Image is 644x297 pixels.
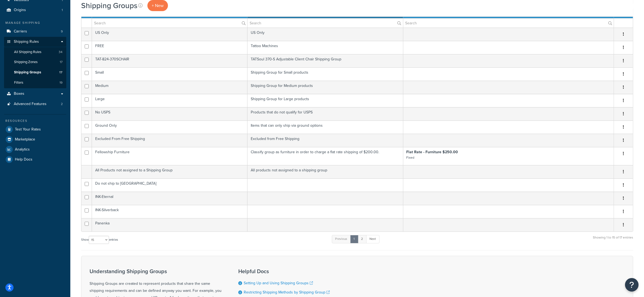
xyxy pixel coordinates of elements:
[4,47,66,57] li: All Shipping Rules
[247,54,403,67] td: TATSoul 370-S Adjustable Client Chair Shipping Group
[4,27,66,37] li: Carriers
[247,28,403,41] td: US Only
[92,41,247,54] td: FREE
[247,18,403,28] input: Search
[14,40,39,44] span: Shipping Rules
[15,147,30,152] span: Analytics
[247,107,403,120] td: Products that do not qualify for USPS
[59,50,62,54] span: 34
[244,289,330,295] a: Restricting Shipping Methods by Shipping Group
[4,47,66,57] a: All Shipping Rules 34
[4,5,66,15] li: Origins
[81,0,137,11] h1: Shipping Groups
[92,192,247,205] td: INK-Eternal
[14,50,41,54] span: All Shipping Rules
[358,235,367,243] a: 2
[4,78,66,88] a: Filters 19
[92,28,247,41] td: US Only
[247,165,403,178] td: All products not assigned to a shipping group
[14,102,47,106] span: Advanced Features
[92,178,247,192] td: Do not ship to [GEOGRAPHIC_DATA]
[4,57,66,67] li: Shipping Zones
[92,67,247,81] td: Small
[92,205,247,218] td: INK-Silverback
[625,278,639,292] button: Open Resource Center
[61,29,63,34] span: 9
[15,157,32,162] span: Help Docs
[62,8,63,12] span: 1
[407,149,458,155] strong: Flat Rate - Furniture $250.00
[407,155,415,160] small: Fixed
[89,236,109,244] select: Showentries
[247,81,403,94] td: Shipping Group for Medium products
[61,102,63,106] span: 2
[247,41,403,54] td: Tattoo Machines
[14,70,41,75] span: Shipping Groups
[247,134,403,147] td: Excluded from Free Shipping
[4,78,66,88] li: Filters
[92,165,247,178] td: All Products not assigned to a Shipping Group
[4,99,66,109] li: Advanced Features
[92,54,247,67] td: TAT-824-370SCHAIR
[60,60,62,64] span: 17
[4,21,66,25] div: Manage Shipping
[15,127,41,132] span: Test Your Rates
[4,5,66,15] a: Origins 1
[92,134,247,147] td: Excluded From Free Shipping
[92,94,247,107] td: Large
[14,60,38,64] span: Shipping Zones
[350,235,358,243] a: 1
[60,80,62,85] span: 19
[4,37,66,88] li: Shipping Rules
[4,37,66,47] a: Shipping Rules
[92,107,247,120] td: No USPS
[4,67,66,77] a: Shipping Groups 17
[4,89,66,99] a: Boxes
[14,8,26,12] span: Origins
[238,268,332,274] h3: Helpful Docs
[92,218,247,231] td: Panenka
[92,81,247,94] td: Medium
[4,145,66,154] a: Analytics
[4,125,66,134] a: Test Your Rates
[366,235,379,243] a: Next
[4,27,66,37] a: Carriers 9
[152,2,164,9] span: + New
[4,119,66,123] div: Resources
[90,268,225,274] h3: Understanding Shipping Groups
[81,236,118,244] label: Show entries
[4,67,66,77] li: Shipping Groups
[247,67,403,81] td: Shipping Group for Small products
[4,99,66,109] a: Advanced Features 2
[247,94,403,107] td: Shipping Group for Large products
[403,18,614,28] input: Search
[332,235,351,243] a: Previous
[247,120,403,134] td: Items that can only ship via ground options
[92,120,247,134] td: Ground Only
[14,80,23,85] span: Filters
[247,147,403,165] td: Classify group as furniture in order to charge a flat rate shipping of $200.00.
[4,135,66,144] a: Marketplace
[593,234,633,246] div: Showing 1 to 15 of 17 entries
[59,70,62,75] span: 17
[92,147,247,165] td: Fellowship Furniture
[14,29,27,34] span: Carriers
[92,18,247,28] input: Search
[244,280,313,286] a: Setting Up and Using Shipping Groups
[4,155,66,164] a: Help Docs
[14,92,24,96] span: Boxes
[4,57,66,67] a: Shipping Zones 17
[15,137,35,142] span: Marketplace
